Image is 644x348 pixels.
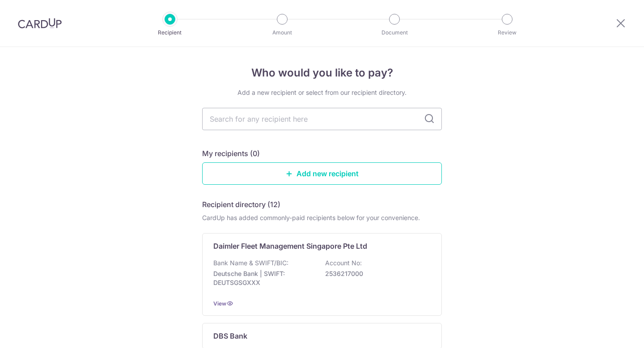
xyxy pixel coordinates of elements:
p: Document [361,28,428,37]
div: CardUp has added commonly-paid recipients below for your convenience. [202,213,442,222]
p: Recipient [137,28,203,37]
p: Amount [249,28,315,37]
iframe: 打开一个小组件，您可以在其中找到更多信息 [589,321,635,344]
p: Deutsche Bank | SWIFT: DEUTSGSGXXX [213,269,314,287]
h5: Recipient directory (12) [202,199,280,210]
p: Review [474,28,540,37]
h4: Who would you like to pay? [202,65,442,81]
h5: My recipients (0) [202,148,260,159]
div: Add a new recipient or select from our recipient directory. [202,88,442,97]
a: Add new recipient [202,162,442,185]
p: Daimler Fleet Management Singapore Pte Ltd [213,241,367,251]
p: DBS Bank [213,331,247,341]
p: Account No: [325,259,362,267]
input: Search for any recipient here [202,108,442,130]
a: View [213,300,226,307]
p: Bank Name & SWIFT/BIC: [213,259,288,267]
p: 2536217000 [325,269,425,278]
img: CardUp [18,18,62,29]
